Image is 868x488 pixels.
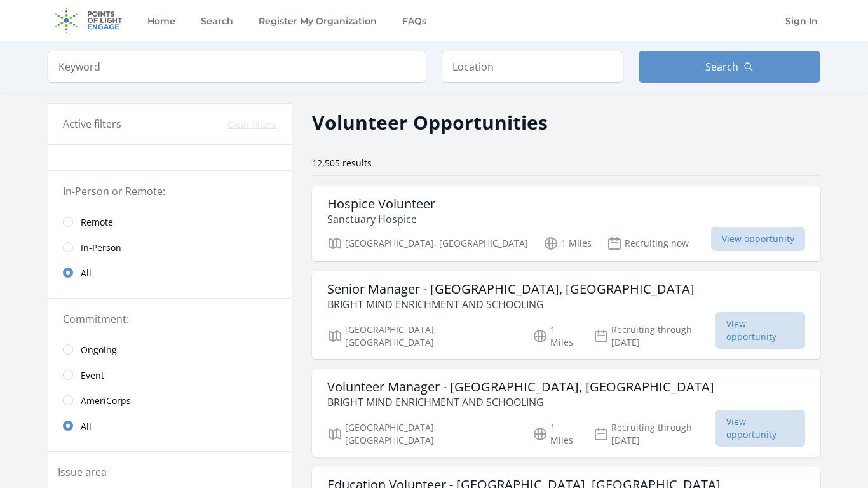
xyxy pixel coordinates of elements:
button: Search [639,51,820,83]
a: Senior Manager - [GEOGRAPHIC_DATA], [GEOGRAPHIC_DATA] BRIGHT MIND ENRICHMENT AND SCHOOLING [GEOGR... [312,271,820,359]
h3: Hospice Volunteer [327,196,435,212]
legend: Issue area [58,464,107,480]
p: Recruiting through [DATE] [593,421,716,447]
input: Keyword [48,51,426,83]
p: 1 Miles [532,421,578,447]
a: Remote [48,209,292,234]
a: AmeriCorps [48,388,292,413]
legend: Commitment: [63,311,276,327]
p: [GEOGRAPHIC_DATA], [GEOGRAPHIC_DATA] [327,421,517,447]
h3: Senior Manager - [GEOGRAPHIC_DATA], [GEOGRAPHIC_DATA] [327,281,695,297]
p: [GEOGRAPHIC_DATA], [GEOGRAPHIC_DATA] [327,236,528,251]
p: 1 Miles [532,323,578,349]
a: Hospice Volunteer Sanctuary Hospice [GEOGRAPHIC_DATA], [GEOGRAPHIC_DATA] 1 Miles Recruiting now V... [312,186,820,261]
span: View opportunity [711,227,805,251]
h3: Active filters [63,116,121,132]
a: All [48,413,292,438]
p: Recruiting through [DATE] [593,323,716,349]
span: All [81,267,92,280]
a: In-Person [48,234,292,260]
a: Volunteer Manager - [GEOGRAPHIC_DATA], [GEOGRAPHIC_DATA] BRIGHT MIND ENRICHMENT AND SCHOOLING [GE... [312,369,820,457]
input: Location [442,51,623,83]
p: [GEOGRAPHIC_DATA], [GEOGRAPHIC_DATA] [327,323,517,349]
h3: Volunteer Manager - [GEOGRAPHIC_DATA], [GEOGRAPHIC_DATA] [327,379,714,395]
span: AmeriCorps [81,395,131,407]
span: All [81,420,92,433]
legend: In-Person or Remote: [63,184,276,199]
a: All [48,260,292,285]
button: Clear filters [227,118,276,131]
p: BRIGHT MIND ENRICHMENT AND SCHOOLING [327,395,714,410]
span: 12,505 results [312,157,372,169]
span: Search [705,59,738,74]
span: Ongoing [81,344,117,356]
p: Recruiting now [607,236,689,251]
p: Sanctuary Hospice [327,212,435,227]
p: BRIGHT MIND ENRICHMENT AND SCHOOLING [327,297,695,312]
a: Ongoing [48,337,292,362]
span: View opportunity [715,410,805,447]
span: View opportunity [715,312,805,349]
p: 1 Miles [543,236,592,251]
span: Event [81,369,104,382]
span: In-Person [81,241,121,254]
span: Remote [81,216,113,229]
h2: Volunteer Opportunities [312,108,548,137]
a: Event [48,362,292,388]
